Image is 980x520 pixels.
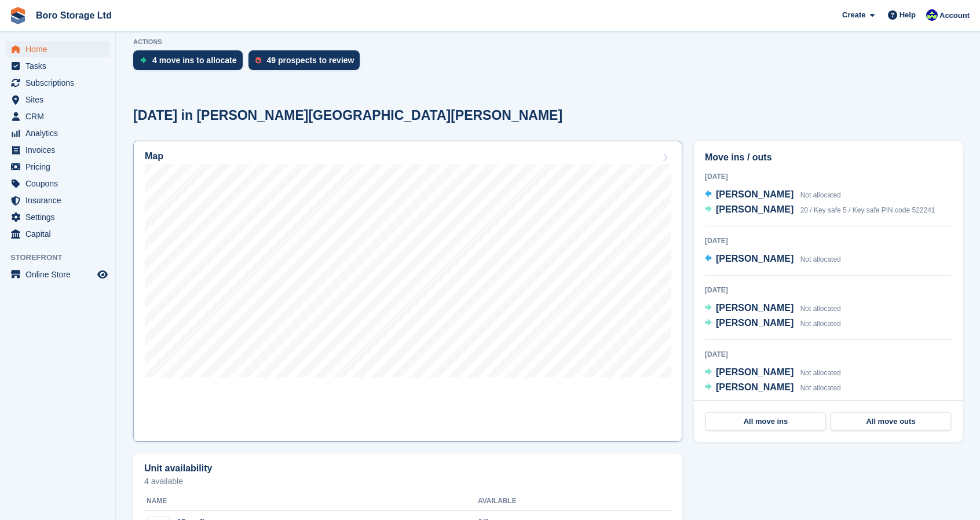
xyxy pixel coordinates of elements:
[6,226,109,242] a: menu
[478,492,597,511] th: Available
[25,58,95,74] span: Tasks
[133,38,963,46] p: ACTIONS
[133,50,248,76] a: 4 move ins to allocate
[144,463,212,474] h2: Unit availability
[705,365,841,380] a: [PERSON_NAME] Not allocated
[255,57,261,64] img: prospect-51fa495bee0391a8d652442698ab0144808aea92771e9ea1ae160a38d050c398.svg
[705,412,826,431] a: All move ins
[800,305,841,313] span: Not allocated
[145,151,163,162] h2: Map
[899,9,916,21] span: Help
[267,56,354,65] div: 49 prospects to review
[716,303,793,313] span: [PERSON_NAME]
[133,108,562,123] h2: [DATE] in [PERSON_NAME][GEOGRAPHIC_DATA][PERSON_NAME]
[800,191,841,199] span: Not allocated
[842,9,865,21] span: Create
[800,206,935,214] span: 20 / Key safe 5 / Key safe PIN code 522241
[152,56,237,65] div: 4 move ins to allocate
[6,41,109,57] a: menu
[926,9,938,21] img: Tobie Hillier
[800,320,841,328] span: Not allocated
[25,142,95,158] span: Invoices
[6,91,109,108] a: menu
[831,412,951,431] a: All move outs
[25,226,95,242] span: Capital
[6,209,109,225] a: menu
[6,159,109,175] a: menu
[25,159,95,175] span: Pricing
[939,10,970,21] span: Account
[716,367,793,377] span: [PERSON_NAME]
[6,266,109,283] a: menu
[800,384,841,392] span: Not allocated
[705,316,841,331] a: [PERSON_NAME] Not allocated
[6,125,109,141] a: menu
[716,318,793,328] span: [PERSON_NAME]
[800,255,841,263] span: Not allocated
[133,141,682,442] a: Map
[25,75,95,91] span: Subscriptions
[25,192,95,208] span: Insurance
[705,203,935,218] a: [PERSON_NAME] 20 / Key safe 5 / Key safe PIN code 522241
[140,57,147,64] img: move_ins_to_allocate_icon-fdf77a2bb77ea45bf5b3d319d69a93e2d87916cf1d5bf7949dd705db3b84f3ca.svg
[144,477,671,485] p: 4 available
[96,268,109,281] a: Preview store
[25,91,95,108] span: Sites
[25,41,95,57] span: Home
[705,380,841,396] a: [PERSON_NAME] Not allocated
[716,382,793,392] span: [PERSON_NAME]
[705,252,841,267] a: [PERSON_NAME] Not allocated
[6,175,109,192] a: menu
[25,125,95,141] span: Analytics
[9,7,27,24] img: stora-icon-8386f47178a22dfd0bd8f6a31ec36ba5ce8667c1dd55bd0f319d3a0aa187defe.svg
[6,75,109,91] a: menu
[705,285,952,295] div: [DATE]
[31,6,116,25] a: Boro Storage Ltd
[25,175,95,192] span: Coupons
[716,254,793,263] span: [PERSON_NAME]
[705,151,952,164] h2: Move ins / outs
[705,301,841,316] a: [PERSON_NAME] Not allocated
[144,492,478,511] th: Name
[705,188,841,203] a: [PERSON_NAME] Not allocated
[25,209,95,225] span: Settings
[10,252,115,263] span: Storefront
[6,142,109,158] a: menu
[248,50,366,76] a: 49 prospects to review
[800,369,841,377] span: Not allocated
[25,108,95,124] span: CRM
[6,108,109,124] a: menu
[716,189,793,199] span: [PERSON_NAME]
[6,192,109,208] a: menu
[25,266,95,283] span: Online Store
[6,58,109,74] a: menu
[705,349,952,360] div: [DATE]
[705,171,952,182] div: [DATE]
[705,236,952,246] div: [DATE]
[716,204,793,214] span: [PERSON_NAME]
